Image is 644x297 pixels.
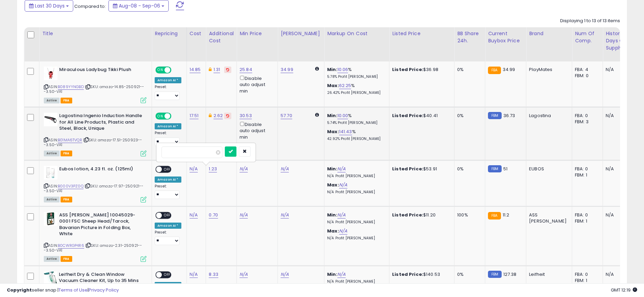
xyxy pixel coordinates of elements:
[74,3,106,10] span: Compared to:
[156,113,165,119] span: ON
[339,128,352,135] a: 141.43
[281,112,292,119] a: 57.70
[58,183,83,189] a: B000V3PZ0Q
[488,112,501,119] small: FBM
[575,73,597,79] div: FBM: 0
[44,212,57,226] img: 41h0SsIc2aL._SL40_.jpg
[503,112,515,119] span: 36.73
[281,271,289,278] a: N/A
[392,112,423,119] b: Listed Price:
[58,137,82,143] a: B01MA6TVQR
[324,27,389,61] th: The percentage added to the cost of goods (COGS) that forms the calculator for Min & Max prices.
[392,30,451,37] div: Listed Price
[44,67,57,80] img: 314DmDHVouL._SL40_.jpg
[61,151,72,156] span: FBA
[327,271,337,278] b: Min:
[327,129,384,141] div: %
[162,212,173,218] span: OFF
[190,212,198,218] a: N/A
[327,82,339,89] b: Max:
[529,30,569,37] div: Brand
[240,74,272,94] div: Disable auto adjust min
[488,212,501,220] small: FBA
[155,131,181,146] div: Preset:
[327,121,384,125] p: 5.74% Profit [PERSON_NAME]
[170,67,181,73] span: OFF
[503,212,510,218] span: 11.2
[162,166,173,172] span: OFF
[59,287,88,293] a: Terms of Use
[327,182,339,188] b: Max:
[155,85,181,100] div: Preset:
[529,113,567,119] div: Lagostina
[457,113,480,119] div: 0%
[327,236,384,241] p: N/A Profit [PERSON_NAME]
[503,271,517,278] span: 127.38
[327,30,386,37] div: Markup on Cost
[209,67,211,72] i: This overrides the store level Additional Cost for this listing
[457,271,480,278] div: 0%
[392,271,449,278] div: $140.53
[337,166,346,172] a: N/A
[560,18,620,24] div: Displaying 1 to 13 of 13 items
[7,287,119,294] div: seller snap | |
[327,190,384,195] p: N/A Profit [PERSON_NAME]
[337,212,346,218] a: N/A
[529,67,567,73] div: PlayMates
[44,197,60,202] span: All listings currently available for purchase on Amazon
[575,166,597,172] div: FBA: 0
[606,113,628,119] div: N/A
[7,287,32,293] strong: Copyright
[392,166,423,172] b: Listed Price:
[240,30,275,37] div: Min Price
[337,112,348,119] a: 10.00
[606,67,628,73] div: N/A
[214,66,220,73] a: 1.31
[327,90,384,95] p: 26.42% Profit [PERSON_NAME]
[327,113,384,125] div: %
[44,67,146,102] div: ASIN:
[155,184,181,199] div: Preset:
[155,230,181,245] div: Preset:
[575,218,597,224] div: FBM: 1
[240,121,272,140] div: Disable auto adjust min
[575,30,600,44] div: Num of Comp.
[44,151,60,156] span: All listings currently available for purchase on Amazon
[392,166,449,172] div: $53.91
[503,66,515,73] span: 34.99
[488,271,501,278] small: FBM
[392,271,423,278] b: Listed Price:
[339,228,347,235] a: N/A
[529,271,567,278] div: Leifheit
[457,166,480,172] div: 0%
[281,212,289,218] a: N/A
[457,67,480,73] div: 0%
[392,212,449,218] div: $11.20
[44,137,142,147] span: | SKU: amazo-17.51-250923---3.50-VA1
[61,197,72,202] span: FBA
[226,68,229,71] i: Revert to store-level Additional Cost
[44,166,57,180] img: 31s+46sJoyL._SL40_.jpg
[575,172,597,178] div: FBM: 1
[44,271,57,285] img: 41Cs2ZDgmcL._SL40_.jpg
[44,113,57,126] img: 31FbziG-9SL._SL40_.jpg
[327,67,384,79] div: %
[337,66,348,73] a: 10.06
[44,256,60,262] span: All listings currently available for purchase on Amazon
[529,212,567,224] div: ASS [PERSON_NAME]
[240,166,248,172] a: N/A
[58,243,84,249] a: B0CWRGP4R6
[240,271,248,278] a: N/A
[606,166,628,172] div: N/A
[392,113,449,119] div: $40.41
[226,114,229,117] i: Revert to store-level Additional Cost
[61,256,72,262] span: FBA
[327,83,384,95] div: %
[156,67,165,73] span: ON
[155,223,181,229] div: Amazon AI *
[59,67,142,75] b: Miraculous Ladybug Tikki Plush
[155,176,181,183] div: Amazon AI *
[488,67,501,74] small: FBA
[327,220,384,225] p: N/A Profit [PERSON_NAME]
[214,112,223,119] a: 2.62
